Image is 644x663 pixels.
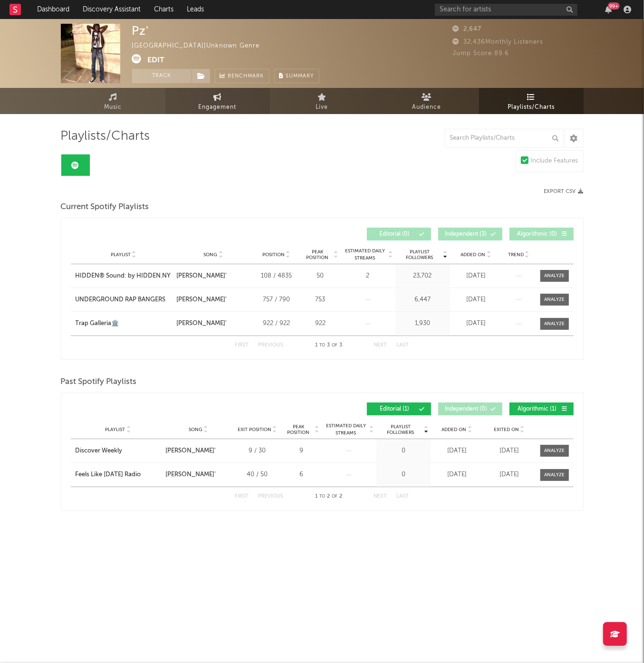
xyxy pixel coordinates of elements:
[379,446,429,456] div: 0
[452,295,500,305] div: [DATE]
[508,102,555,113] span: Playlists/Charts
[76,319,119,328] div: Trap Galleria🏛️
[324,423,368,437] span: Estimated Daily Streams
[303,295,338,305] div: 753
[76,446,123,456] div: Discover Weekly
[176,295,227,305] div: [PERSON_NAME]'
[605,6,612,13] button: 99+
[438,403,502,415] button: Independent(0)
[262,252,285,258] span: Position
[165,446,216,456] div: [PERSON_NAME]'
[435,4,577,16] input: Search for artists
[303,249,333,260] span: Peak Position
[508,252,524,258] span: Trend
[375,88,479,114] a: Audience
[316,102,328,113] span: Live
[104,102,122,113] span: Music
[398,295,448,305] div: 6,447
[303,491,355,502] div: 1 2 2
[494,427,519,432] span: Exited On
[165,470,216,480] div: [PERSON_NAME]'
[255,319,298,328] div: 922 / 922
[255,295,298,305] div: 757 / 790
[259,494,284,499] button: Previous
[284,470,319,480] div: 6
[105,427,125,432] span: Playlist
[374,343,387,348] button: Next
[215,69,269,83] a: Benchmark
[132,40,271,52] div: [GEOGRAPHIC_DATA] | Unknown Genre
[111,252,131,258] span: Playlist
[516,231,559,237] span: Algorithmic ( 0 )
[76,446,161,456] a: Discover Weekly
[236,470,279,480] div: 40 / 50
[373,406,417,412] span: Editorial ( 1 )
[238,427,271,432] span: Exit Position
[270,88,375,114] a: Live
[132,69,192,83] button: Track
[379,470,429,480] div: 0
[235,494,249,499] button: First
[398,271,448,281] div: 23,702
[433,470,481,480] div: [DATE]
[453,26,482,32] span: 2,647
[442,427,467,432] span: Added On
[319,343,325,347] span: to
[397,494,409,499] button: Last
[544,189,584,194] button: Export CSV
[452,271,500,281] div: [DATE]
[444,231,488,237] span: Independent ( 3 )
[148,54,165,66] button: Edit
[259,343,284,348] button: Previous
[608,2,620,10] div: 99 +
[486,470,533,480] div: [DATE]
[303,319,338,328] div: 922
[438,228,502,240] button: Independent(3)
[398,319,448,328] div: 1,930
[132,24,149,38] div: Pz'
[445,129,564,148] input: Search Playlists/Charts
[61,131,150,142] span: Playlists/Charts
[199,102,237,113] span: Engagement
[398,249,442,260] span: Playlist Followers
[203,252,217,258] span: Song
[76,295,166,305] div: UNDERGROUND RAP BANGERS
[303,340,355,351] div: 1 3 3
[412,102,441,113] span: Audience
[176,271,227,281] div: [PERSON_NAME]'
[236,446,279,456] div: 9 / 30
[343,271,393,281] div: 2
[343,248,387,262] span: Estimated Daily Streams
[461,252,486,258] span: Added On
[373,231,417,237] span: Editorial ( 0 )
[379,424,423,435] span: Playlist Followers
[444,406,488,412] span: Independent ( 0 )
[453,39,544,45] span: 32,436 Monthly Listeners
[367,403,431,415] button: Editorial(1)
[235,343,249,348] button: First
[61,202,149,213] span: Current Spotify Playlists
[61,376,137,388] span: Past Spotify Playlists
[189,427,202,432] span: Song
[509,228,574,240] button: Algorithmic(0)
[479,88,584,114] a: Playlists/Charts
[332,494,337,499] span: of
[453,50,509,57] span: Jump Score: 89.6
[255,271,298,281] div: 108 / 4835
[176,319,227,328] div: [PERSON_NAME]'
[531,155,578,167] div: Include Features
[367,228,431,240] button: Editorial(0)
[397,343,409,348] button: Last
[76,271,171,281] div: HIDDEN® Sound: by HIDDEN.NY
[76,470,161,480] a: Feels Like [DATE] Radio
[433,446,481,456] div: [DATE]
[452,319,500,328] div: [DATE]
[61,88,165,114] a: Music
[76,470,141,480] div: Feels Like [DATE] Radio
[284,424,314,435] span: Peak Position
[274,69,319,83] button: Summary
[165,88,270,114] a: Engagement
[303,271,338,281] div: 50
[516,406,559,412] span: Algorithmic ( 1 )
[286,74,314,79] span: Summary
